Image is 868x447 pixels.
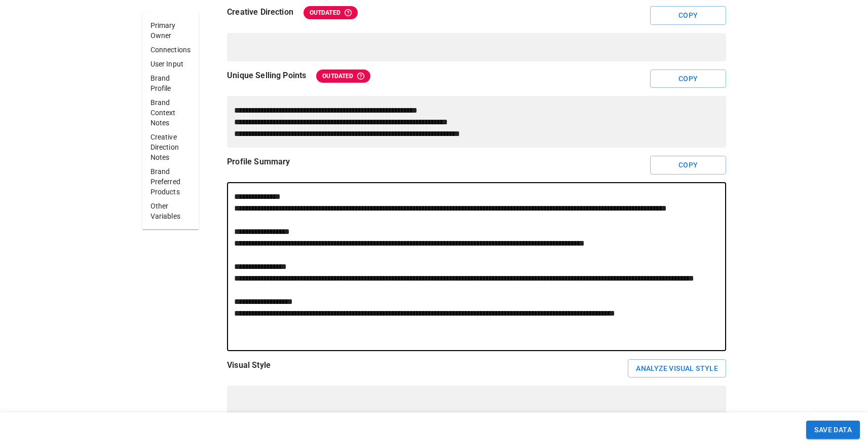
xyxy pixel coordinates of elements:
p: OUTDATED [322,72,353,81]
p: Brand Preferred Products [150,166,191,197]
p: User Input [150,59,191,69]
button: Copy [650,6,726,25]
p: Profile Summary [227,156,290,168]
p: Unique Selling Points [227,70,306,82]
button: Copy [650,70,726,88]
p: Other Variables [150,201,191,221]
p: Creative Direction [227,6,293,18]
p: Brand Profile [150,73,191,93]
p: Brand Context Notes [150,97,191,128]
button: Copy [650,156,726,175]
button: Analyze Visual Style [628,359,726,378]
p: Connections [150,45,191,55]
p: OUTDATED [310,8,341,17]
button: SAVE DATA [806,421,860,439]
p: Primary Owner [150,20,191,41]
p: Visual Style [227,359,271,371]
p: Creative Direction Notes [150,132,191,162]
